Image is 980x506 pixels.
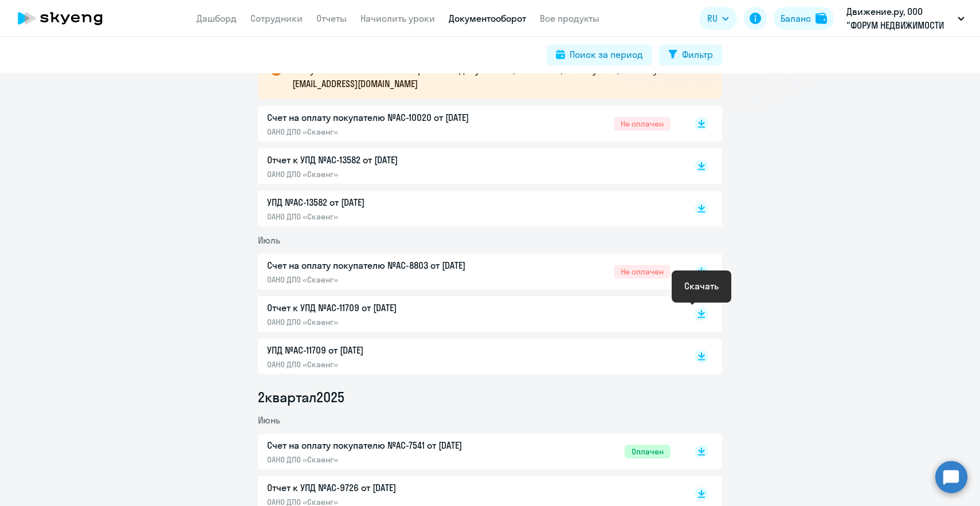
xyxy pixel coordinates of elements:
p: Отчет к УПД №AC-9726 от [DATE] [267,481,508,495]
button: Балансbalance [774,7,834,30]
p: ОАНО ДПО «Скаенг» [267,274,508,285]
p: ОАНО ДПО «Скаенг» [267,317,508,327]
button: Фильтр [659,45,722,65]
p: Движение.ру, ООО "ФОРУМ НЕДВИЖИМОСТИ "ДВИЖЕНИЕ" [846,5,953,32]
span: Оплачен [625,445,671,458]
p: УПД №AC-11709 от [DATE] [267,343,508,357]
p: ОАНО ДПО «Скаенг» [267,359,508,370]
p: ОАНО ДПО «Скаенг» [267,169,508,179]
a: УПД №AC-13582 от [DATE]ОАНО ДПО «Скаенг» [267,195,671,222]
p: Отчет к УПД №AC-13582 от [DATE] [267,153,508,167]
a: Сотрудники [250,13,303,24]
div: Фильтр [682,48,713,61]
p: В случае возникновения вопросов по документам, напишите, пожалуйста, на почту [EMAIL_ADDRESS][DOM... [292,63,701,91]
span: Июль [258,234,280,246]
div: Баланс [781,11,811,25]
div: Поиск за период [570,48,643,61]
a: Счет на оплату покупателю №AC-10020 от [DATE]ОАНО ДПО «Скаенг»Не оплачен [267,111,671,137]
a: Отчет к УПД №AC-11709 от [DATE]ОАНО ДПО «Скаенг» [267,301,671,327]
span: Июнь [258,414,280,426]
a: Отчеты [316,13,347,24]
p: Отчет к УПД №AC-11709 от [DATE] [267,301,508,315]
button: RU [699,7,737,30]
a: Отчет к УПД №AC-13582 от [DATE]ОАНО ДПО «Скаенг» [267,153,671,179]
div: Скачать [684,279,719,293]
p: ОАНО ДПО «Скаенг» [267,127,508,137]
button: Движение.ру, ООО "ФОРУМ НЕДВИЖИМОСТИ "ДВИЖЕНИЕ" [841,5,970,32]
p: Счет на оплату покупателю №AC-10020 от [DATE] [267,111,508,124]
p: ОАНО ДПО «Скаенг» [267,454,508,465]
p: УПД №AC-13582 от [DATE] [267,195,508,209]
p: ОАНО ДПО «Скаенг» [267,211,508,222]
span: RU [707,11,718,25]
p: Счет на оплату покупателю №AC-7541 от [DATE] [267,438,508,452]
a: Документооборот [449,13,526,24]
span: Не оплачен [614,117,671,131]
button: Поиск за период [547,45,652,65]
a: Счет на оплату покупателю №AC-7541 от [DATE]ОАНО ДПО «Скаенг»Оплачен [267,438,671,465]
a: Все продукты [540,13,599,24]
li: 2 квартал 2025 [258,388,722,406]
img: balance [816,13,827,24]
a: УПД №AC-11709 от [DATE]ОАНО ДПО «Скаенг» [267,343,671,370]
a: Дашборд [197,13,237,24]
a: Начислить уроки [360,13,435,24]
a: Счет на оплату покупателю №AC-8803 от [DATE]ОАНО ДПО «Скаенг»Не оплачен [267,258,671,285]
span: Не оплачен [614,265,671,279]
p: Счет на оплату покупателю №AC-8803 от [DATE] [267,258,508,272]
